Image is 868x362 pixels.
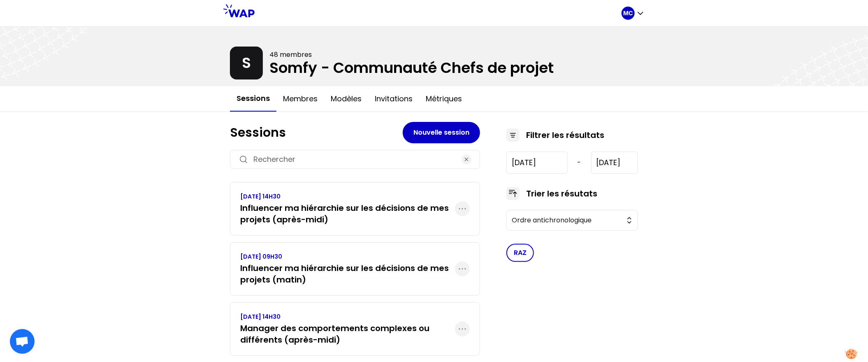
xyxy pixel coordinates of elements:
[276,86,324,111] button: Membres
[230,125,403,140] h1: Sessions
[230,86,276,112] button: Sessions
[506,152,568,174] input: YYYY-M-D
[240,192,455,201] p: [DATE] 14H30
[253,154,457,165] input: Rechercher
[506,244,534,262] button: RAZ
[10,329,35,354] div: Ouvrir le chat
[240,262,455,285] h3: Influencer ma hiérarchie sur les décisions de mes projets (matin)
[240,192,455,225] a: [DATE] 14H30Influencer ma hiérarchie sur les décisions de mes projets (après-midi)
[240,313,455,321] p: [DATE] 14H30
[403,122,480,143] button: Nouvelle session
[240,313,455,346] a: [DATE] 14H30Manager des comportements complexes ou différents (après-midi)
[240,252,455,261] p: [DATE] 09H30
[419,86,469,111] button: Métriques
[591,152,638,174] input: YYYY-M-D
[578,158,581,168] span: -
[512,215,621,225] span: Ordre antichronologique
[368,86,419,111] button: Invitations
[240,252,455,285] a: [DATE] 09H30Influencer ma hiérarchie sur les décisions de mes projets (matin)
[526,129,604,141] h3: Filtrer les résultats
[324,86,368,111] button: Modèles
[240,202,455,225] h3: Influencer ma hiérarchie sur les décisions de mes projets (après-midi)
[526,188,597,199] h3: Trier les résutats
[622,7,645,20] button: MC
[624,9,633,17] p: MC
[240,322,455,346] h3: Manager des comportements complexes ou différents (après-midi)
[506,210,638,231] button: Ordre antichronologique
